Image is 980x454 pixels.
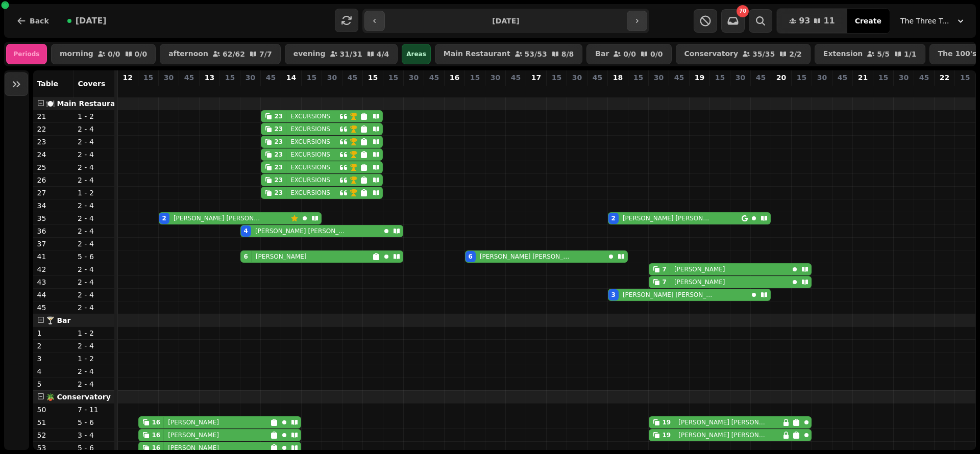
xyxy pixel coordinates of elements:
[267,85,275,95] p: 23
[799,17,810,25] span: 93
[144,85,153,95] p: 16
[877,51,890,58] p: 5 / 5
[654,72,664,83] p: 30
[817,72,827,83] p: 30
[37,239,70,249] p: 37
[37,124,70,134] p: 22
[246,72,255,83] p: 30
[78,239,110,249] p: 2 - 4
[409,72,419,83] p: 30
[369,85,377,95] p: 0
[255,227,349,235] p: [PERSON_NAME] [PERSON_NAME]
[30,17,49,24] span: Back
[663,278,667,286] div: 7
[348,72,357,83] p: 45
[675,85,683,95] p: 0
[168,50,208,58] p: afternoon
[37,379,70,389] p: 5
[143,72,153,83] p: 15
[470,72,480,83] p: 15
[531,72,541,83] p: 17
[492,85,500,95] p: 0
[78,405,110,415] p: 7 - 11
[37,137,70,147] p: 23
[663,431,671,439] div: 19
[256,253,307,261] p: [PERSON_NAME]
[586,44,671,64] button: Bar0/00/0
[451,85,459,95] p: 0
[594,85,602,95] p: 0
[165,85,173,95] p: 2
[59,9,115,33] button: [DATE]
[78,80,106,88] span: Covers
[623,214,712,222] p: [PERSON_NAME] [PERSON_NAME]
[678,418,768,426] p: [PERSON_NAME] [PERSON_NAME]
[108,51,120,58] p: 0 / 0
[789,51,802,58] p: 2 / 2
[6,44,47,64] div: Periods
[525,51,547,58] p: 53 / 53
[823,50,863,58] p: Extension
[757,85,765,95] p: 0
[614,85,622,95] p: 5
[290,176,330,184] p: EXCURSIONS
[716,85,724,95] p: 0
[37,354,70,364] p: 3
[613,72,623,83] p: 18
[797,72,806,83] p: 15
[696,85,704,95] p: 0
[78,417,110,427] p: 5 - 6
[900,16,951,26] span: The Three Trees
[611,214,616,222] div: 2
[37,175,70,185] p: 26
[308,85,316,95] p: 5
[152,444,161,452] div: 16
[78,277,110,287] p: 2 - 4
[226,85,234,95] p: 0
[532,85,541,95] p: 0
[275,176,283,184] div: 23
[275,163,283,171] div: 23
[37,226,70,236] p: 36
[8,9,57,33] button: Back
[444,50,510,58] p: Main Restaurant
[293,50,326,58] p: evening
[674,72,684,83] p: 45
[275,189,283,197] div: 23
[37,213,70,223] p: 35
[623,51,636,58] p: 0 / 0
[78,111,110,121] p: 1 - 2
[76,17,107,25] span: [DATE]
[37,200,70,211] p: 34
[37,430,70,440] p: 52
[307,72,316,83] p: 15
[777,85,786,95] p: 0
[78,341,110,351] p: 2 - 4
[469,253,473,261] div: 6
[611,291,616,299] div: 3
[663,418,671,426] div: 19
[37,162,70,172] p: 25
[78,162,110,172] p: 2 - 4
[340,51,362,58] p: 31 / 31
[168,418,219,426] p: [PERSON_NAME]
[244,227,248,235] div: 4
[285,44,398,64] button: evening31/314/4
[174,214,261,222] p: [PERSON_NAME] [PERSON_NAME]
[168,431,219,439] p: [PERSON_NAME]
[123,72,133,83] p: 12
[185,85,193,95] p: 0
[684,50,739,58] p: Conservatory
[78,226,110,236] p: 2 - 4
[37,302,70,313] p: 45
[402,44,431,64] div: Areas
[78,328,110,338] p: 1 - 2
[78,379,110,389] p: 2 - 4
[410,85,418,95] p: 0
[388,72,398,83] p: 15
[247,85,255,95] p: 10
[491,72,500,83] p: 30
[623,291,716,299] p: [PERSON_NAME] [PERSON_NAME]
[512,85,520,95] p: 0
[435,44,582,64] button: Main Restaurant53/538/8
